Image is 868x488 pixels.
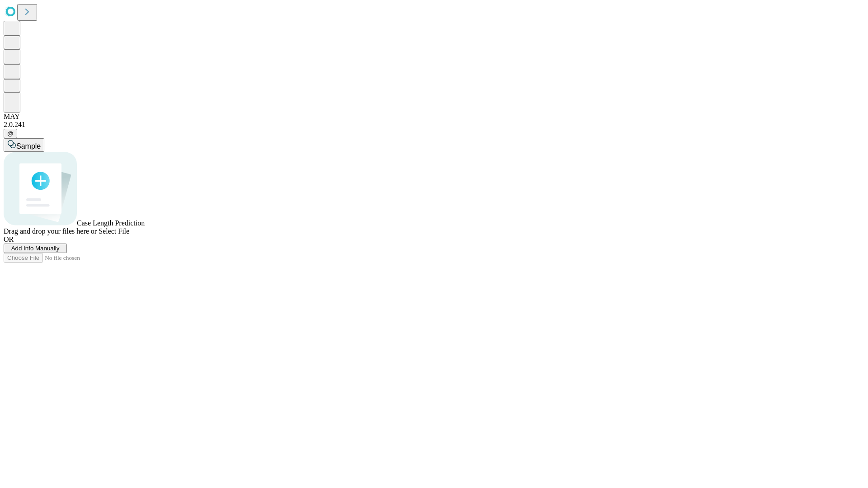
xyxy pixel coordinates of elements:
span: Case Length Prediction [77,219,145,227]
button: @ [4,129,17,138]
span: @ [7,130,14,137]
div: 2.0.241 [4,121,864,129]
span: OR [4,235,14,243]
button: Add Info Manually [4,244,67,253]
button: Sample [4,138,44,152]
div: MAY [4,113,864,121]
span: Sample [16,142,41,150]
span: Add Info Manually [11,245,60,252]
span: Select File [99,227,129,235]
span: Drag and drop your files here or [4,227,97,235]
